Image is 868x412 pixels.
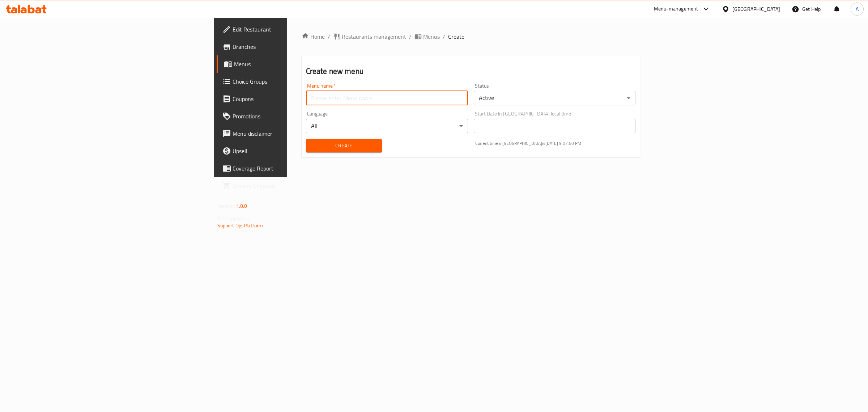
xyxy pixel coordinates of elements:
[217,73,359,90] a: Choice Groups
[217,201,235,211] span: Version:
[217,21,359,38] a: Edit Restaurant
[306,91,468,105] input: Please enter Menu name
[217,55,359,73] a: Menus
[233,94,353,103] span: Coupons
[342,32,406,41] span: Restaurants management
[333,32,406,41] a: Restaurants management
[448,32,464,41] span: Create
[443,32,445,41] li: /
[732,5,780,13] div: [GEOGRAPHIC_DATA]
[856,5,859,13] span: A
[217,142,359,160] a: Upsell
[302,32,640,41] nav: breadcrumb
[217,38,359,55] a: Branches
[233,25,353,34] span: Edit Restaurant
[475,140,636,147] p: Current time in [GEOGRAPHIC_DATA] is [DATE] 9:07:50 PM
[233,129,353,138] span: Menu disclaimer
[217,90,359,108] a: Coupons
[654,5,698,13] div: Menu-management
[217,221,263,230] a: Support.OpsPlatform
[233,181,353,190] span: Grocery Checklist
[217,177,359,194] a: Grocery Checklist
[233,164,353,173] span: Coverage Report
[217,125,359,142] a: Menu disclaimer
[217,160,359,177] a: Coverage Report
[474,91,636,105] div: Active
[234,60,353,68] span: Menus
[233,112,353,121] span: Promotions
[306,139,382,152] button: Create
[423,32,440,41] span: Menus
[306,119,468,133] div: All
[414,32,440,41] a: Menus
[233,42,353,51] span: Branches
[217,108,359,125] a: Promotions
[306,66,636,77] h2: Create new menu
[233,147,353,155] span: Upsell
[409,32,412,41] li: /
[236,201,247,211] span: 1.0.0
[233,77,353,86] span: Choice Groups
[312,141,376,150] span: Create
[217,214,251,223] span: Get support on:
